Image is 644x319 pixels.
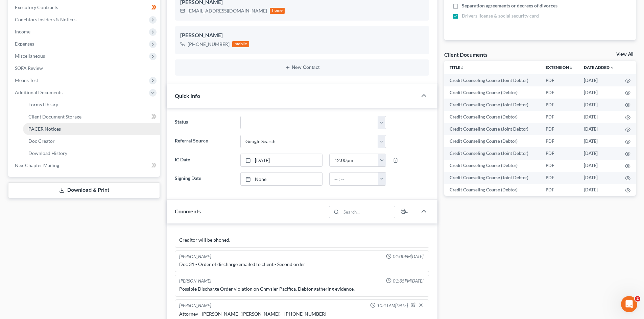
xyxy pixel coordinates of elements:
div: Possible Discharge Order violation on Chrysler Pacifica. Debtor gathering evidence. [179,286,425,292]
span: 01:00PM[DATE] [393,254,424,260]
div: [PHONE_NUMBER] [188,41,230,48]
div: Attorney - [PERSON_NAME] ([PERSON_NAME]) - [PHONE_NUMBER] [179,311,425,317]
i: unfold_more [569,66,573,70]
i: expand_more [610,66,614,70]
a: Forms Library [23,99,160,111]
label: Signing Date [171,172,237,186]
div: [PERSON_NAME] [179,278,211,284]
span: Client Document Storage [28,114,81,119]
div: [PERSON_NAME] [179,254,211,260]
i: unfold_more [460,66,464,70]
td: Credit Counseling Course (Debtor) [444,184,540,196]
td: [DATE] [578,172,620,184]
input: -- : -- [330,172,378,185]
a: Doc Creator [23,135,160,147]
a: Download & Print [8,182,160,198]
input: Search... [341,206,395,218]
span: PACER Notices [28,126,61,132]
a: View All [616,52,633,57]
span: Income [15,29,30,34]
td: Credit Counseling Course (Joint Debtor) [444,172,540,184]
td: [DATE] [578,184,620,196]
td: Credit Counseling Course (Joint Debtor) [444,99,540,111]
td: PDF [540,184,578,196]
td: [DATE] [578,160,620,172]
iframe: Intercom live chat [621,296,637,312]
div: [PERSON_NAME] [179,302,211,309]
span: Separation agreements or decrees of divorces [462,2,557,9]
span: Drivers license & social security card [462,12,539,19]
span: Comments [175,208,201,214]
span: Miscellaneous [15,53,45,59]
span: Download History [28,150,67,156]
td: [DATE] [578,111,620,123]
span: 01:35PM[DATE] [393,278,424,284]
span: SOFA Review [15,65,43,71]
td: Credit Counseling Course (Debtor) [444,135,540,147]
label: Referral Source [171,135,237,148]
span: Expenses [15,41,34,47]
td: Credit Counseling Course (Debtor) [444,86,540,99]
span: 2 [635,296,640,301]
a: Titleunfold_more [450,65,464,70]
td: PDF [540,147,578,159]
span: Doc Creator [28,138,55,144]
td: PDF [540,99,578,111]
label: IC Date [171,154,237,167]
td: [DATE] [578,147,620,159]
td: Credit Counseling Course (Joint Debtor) [444,123,540,135]
td: [DATE] [578,86,620,99]
td: PDF [540,135,578,147]
a: NextChapter Mailing [9,159,160,171]
span: Additional Documents [15,89,63,95]
div: Client Documents [444,51,487,58]
span: Forms Library [28,102,58,107]
span: Means Test [15,77,38,83]
td: Credit Counseling Course (Debtor) [444,160,540,172]
td: [DATE] [578,99,620,111]
span: Executory Contracts [15,4,58,10]
div: home [270,8,285,14]
a: SOFA Review [9,62,160,74]
td: PDF [540,111,578,123]
td: Credit Counseling Course (Debtor) [444,111,540,123]
td: PDF [540,74,578,86]
span: NextChapter Mailing [15,162,59,168]
td: Credit Counseling Course (Joint Debtor) [444,74,540,86]
a: [DATE] [241,154,322,167]
div: Doc 31 - Order of discharge emailed to client - Second order [179,261,425,268]
input: -- : -- [330,154,378,167]
a: Download History [23,147,160,159]
span: Codebtors Insiders & Notices [15,17,76,22]
td: PDF [540,172,578,184]
div: [EMAIL_ADDRESS][DOMAIN_NAME] [188,7,267,14]
a: Extensionunfold_more [546,65,573,70]
a: PACER Notices [23,123,160,135]
td: [DATE] [578,74,620,86]
td: Credit Counseling Course (Joint Debtor) [444,147,540,159]
span: 10:41AM[DATE] [377,302,408,309]
td: PDF [540,123,578,135]
td: PDF [540,160,578,172]
div: mobile [232,41,249,47]
a: Date Added expand_more [584,65,614,70]
td: [DATE] [578,123,620,135]
a: None [241,172,322,185]
a: Client Document Storage [23,111,160,123]
div: [PERSON_NAME] [180,31,424,39]
td: [DATE] [578,135,620,147]
button: New Contact [180,65,424,70]
td: PDF [540,86,578,99]
a: Executory Contracts [9,1,160,14]
label: Status [171,116,237,129]
span: Quick Info [175,92,200,99]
